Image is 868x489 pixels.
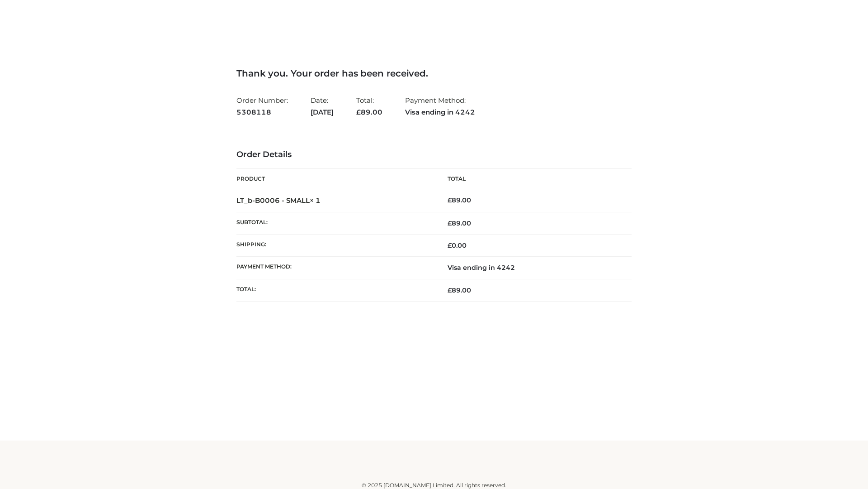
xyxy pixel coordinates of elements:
li: Date: [311,92,334,120]
th: Shipping: [236,235,434,257]
bdi: 89.00 [448,196,471,204]
th: Total [434,169,632,189]
th: Product [236,169,434,189]
span: £ [448,219,452,227]
strong: × 1 [310,196,321,205]
span: £ [356,108,361,116]
h3: Order Details [236,150,632,160]
span: 89.00 [448,286,471,294]
strong: 5308118 [236,106,288,118]
strong: LT_b-B0006 - SMALL [236,196,321,205]
li: Order Number: [236,92,288,120]
td: Visa ending in 4242 [434,257,632,279]
li: Payment Method: [405,92,475,120]
span: £ [448,241,452,249]
th: Total: [236,279,434,301]
strong: [DATE] [311,106,334,118]
span: 89.00 [448,219,471,227]
th: Payment method: [236,257,434,279]
span: £ [448,286,452,294]
span: 89.00 [356,108,382,116]
bdi: 0.00 [448,241,467,249]
th: Subtotal: [236,212,434,234]
span: £ [448,196,452,204]
li: Total: [356,92,382,120]
strong: Visa ending in 4242 [405,106,475,118]
h3: Thank you. Your order has been received. [236,68,632,79]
